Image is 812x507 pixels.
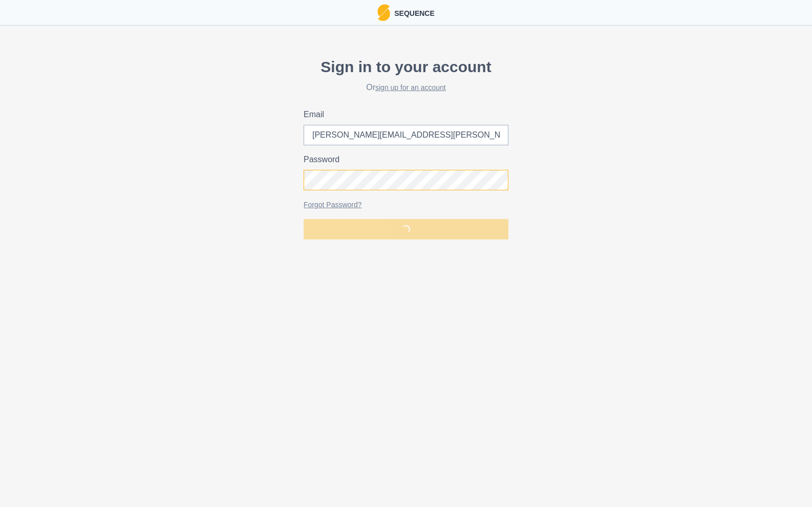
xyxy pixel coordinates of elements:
label: Email [304,108,502,121]
a: sign up for an account [375,83,446,92]
a: Forgot Password? [304,201,362,209]
p: Sequence [390,6,435,19]
h2: Or [304,82,508,92]
label: Password [304,153,502,166]
p: Sign in to your account [304,55,508,78]
a: LogoSequence [377,4,435,21]
img: Logo [377,4,390,21]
